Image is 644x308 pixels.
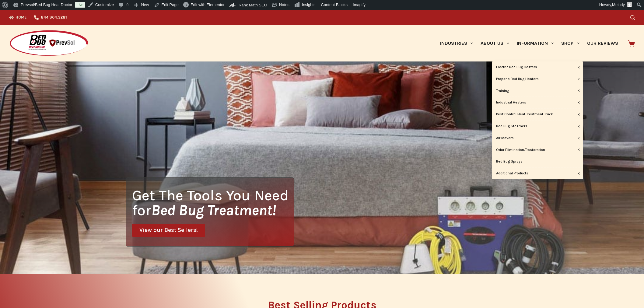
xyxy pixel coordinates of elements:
[9,30,89,57] img: Prevsol/Bed Bug Heat Doctor
[492,132,583,144] a: Air Movers
[239,3,267,7] span: Rank Math SEO
[492,121,583,132] a: Bed Bug Steamers
[30,10,71,25] a: 844.364.3281
[132,188,294,218] h1: Get The Tools You Need for
[9,10,30,25] a: Home
[132,224,205,237] a: View our Best Sellers!
[492,109,583,120] a: Pest Control Heat Treatment Truck
[436,25,477,61] a: Industries
[492,168,583,179] a: Additional Products
[630,15,635,20] button: Search
[612,2,625,7] span: Melody
[492,73,583,85] a: Propane Bed Bug Heaters
[139,227,198,233] span: View our Best Sellers!
[9,10,71,25] nav: Top Menu
[492,144,583,156] a: Odor Elimination/Restoration
[436,25,622,61] nav: Primary
[191,2,225,7] span: Edit with Elementor
[75,2,85,8] a: Live
[492,97,583,108] a: Industrial Heaters
[477,25,513,61] a: About Us
[583,25,622,61] a: Our Reviews
[492,61,583,73] a: Electric Bed Bug Heaters
[513,25,558,61] a: Information
[492,156,583,167] a: Bed Bug Sprays
[558,25,583,61] a: Shop
[151,201,276,219] i: Bed Bug Treatment!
